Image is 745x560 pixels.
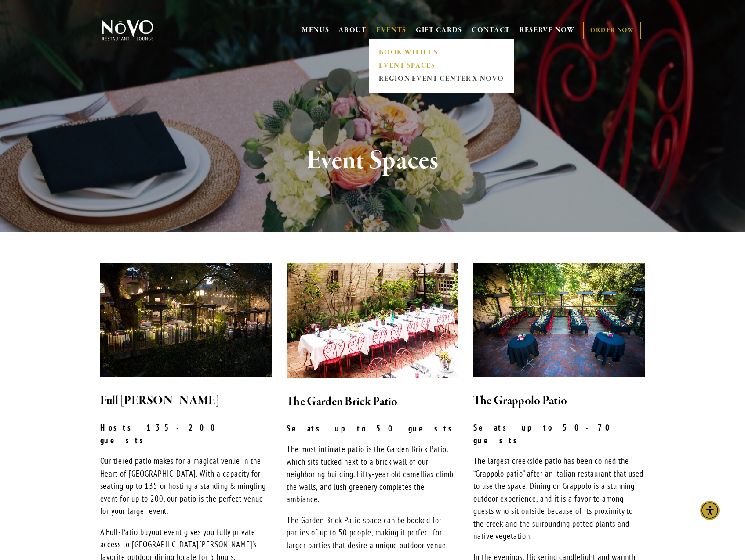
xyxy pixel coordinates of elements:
[416,22,462,39] a: GIFT CARDS
[583,22,641,39] a: ORDER NOW
[473,392,645,410] h2: The Grappolo Patio
[306,144,439,177] strong: Event Spaces
[100,422,231,445] strong: Hosts 135-200 guests
[472,22,510,39] a: CONTACT
[376,72,507,86] a: REGION EVENT CENTER x NOVO
[100,263,272,377] img: novo-restaurant-lounge-patio-33_v2.jpg
[376,46,507,59] a: BOOK WITH US
[287,263,458,378] img: bricks.jpg
[287,514,458,552] p: The Garden Brick Patio space can be booked for parties of up to 50 people, making it perfect for ...
[473,263,645,377] img: Our Grappolo Patio seats 50 to 70 guests.
[287,423,458,434] strong: Seats up to 50 guests
[376,26,407,35] a: EVENTS
[287,393,458,411] h2: The Garden Brick Patio
[473,422,626,445] strong: Seats up to 50-70 guests
[287,443,458,506] p: The most intimate patio is the Garden Brick Patio, which sits tucked next to a brick wall of our ...
[376,59,507,72] a: EVENT SPACES
[700,501,720,520] div: Accessibility Menu
[473,455,645,542] p: The largest creekside patio has been coined the “Grappolo patio” after an Italian restaurant that...
[302,26,330,35] a: MENUS
[100,19,155,41] img: Novo Restaurant &amp; Lounge
[100,392,272,410] h2: Full [PERSON_NAME]
[338,26,367,35] a: ABOUT
[100,455,272,517] p: Our tiered patio makes for a magical venue in the Heart of [GEOGRAPHIC_DATA]. With a capacity for...
[520,22,575,39] a: RESERVE NOW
